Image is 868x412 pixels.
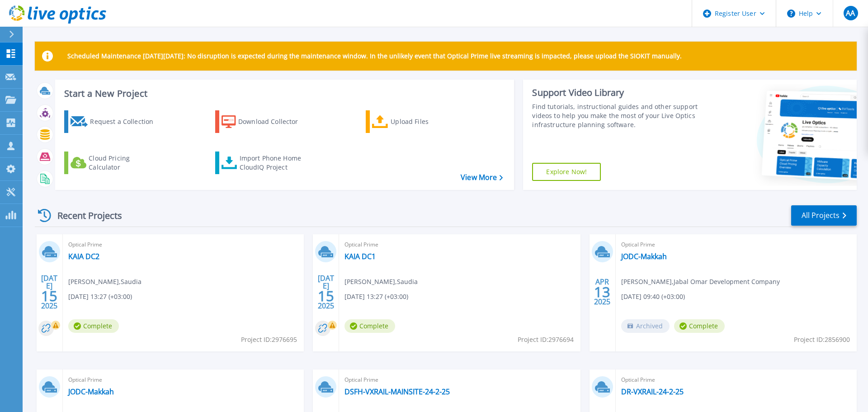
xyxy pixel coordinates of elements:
[68,319,119,333] span: Complete
[68,375,298,385] span: Optical Prime
[41,275,58,308] div: [DATE] 2025
[532,102,702,129] div: Find tutorials, instructional guides and other support videos to help you make the most of your L...
[64,89,503,99] h3: Start a New Project
[344,277,418,287] span: [PERSON_NAME] , Saudia
[238,113,311,131] div: Download Collector
[344,319,395,333] span: Complete
[318,292,334,300] span: 15
[344,240,575,250] span: Optical Prime
[621,240,851,250] span: Optical Prime
[215,110,316,133] a: Download Collector
[366,110,467,133] a: Upload Files
[240,154,310,172] div: Import Phone Home CloudIQ Project
[674,319,725,333] span: Complete
[68,277,142,287] span: [PERSON_NAME] , Saudia
[68,252,99,261] a: KAIA DC2
[241,335,297,345] span: Project ID: 2976695
[461,173,503,182] a: View More
[518,335,574,345] span: Project ID: 2976694
[794,335,850,345] span: Project ID: 2856900
[90,113,162,131] div: Request a Collection
[344,292,408,302] span: [DATE] 13:27 (+03:00)
[68,240,298,250] span: Optical Prime
[532,87,702,99] div: Support Video Library
[791,205,857,226] a: All Projects
[67,52,682,60] p: Scheduled Maintenance [DATE][DATE]: No disruption is expected during the maintenance window. In t...
[621,252,667,261] a: JODC-Makkah
[391,113,463,131] div: Upload Files
[846,9,855,17] span: AA
[35,204,134,227] div: Recent Projects
[621,375,851,385] span: Optical Prime
[621,387,684,396] a: DR-VXRAIL-24-2-25
[317,275,335,308] div: [DATE] 2025
[344,387,450,396] a: DSFH-VXRAIL-MAINSITE-24-2-25
[594,288,610,296] span: 13
[68,292,132,302] span: [DATE] 13:27 (+03:00)
[41,292,57,300] span: 15
[344,252,376,261] a: KAIA DC1
[64,110,165,133] a: Request a Collection
[89,154,161,172] div: Cloud Pricing Calculator
[344,375,575,385] span: Optical Prime
[68,387,114,396] a: JODC-Makkah
[621,277,780,287] span: [PERSON_NAME] , Jabal Omar Development Company
[621,319,670,333] span: Archived
[532,163,601,181] a: Explore Now!
[594,275,611,308] div: APR 2025
[64,152,165,174] a: Cloud Pricing Calculator
[621,292,685,302] span: [DATE] 09:40 (+03:00)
